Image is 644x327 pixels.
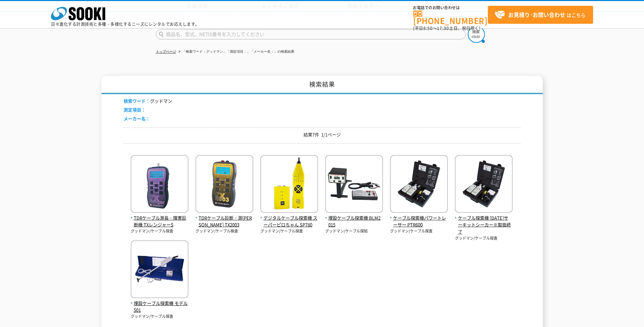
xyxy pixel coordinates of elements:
a: トップページ [156,50,176,53]
span: TDRケーブル測長・障害診断機 TXレンジャーS [131,214,188,229]
h1: 検索結果 [102,76,543,94]
span: お電話でのお問い合わせは [413,6,488,10]
p: 日々進化する計測技術と多種・多様化するニーズにレンタルでお応えします。 [51,22,200,26]
img: TXレンジャーS [131,155,188,214]
input: 商品名、型式、NETIS番号を入力してください [156,29,466,39]
p: グッドマン/ケーブル探査 [131,314,188,320]
a: TDRケーブル測長・障害診断機 TXレンジャーS [131,207,188,228]
span: 検索ワード： [124,98,150,104]
span: ケーブル探索機 [DATE]サーキットシーカー※取扱終了 [455,214,513,236]
span: 17:30 [437,25,449,31]
span: 8:50 [423,25,433,31]
span: 埋設ケーブル探索機 BLM2015 [325,214,383,229]
span: はこちら [495,10,586,20]
strong: お見積り･お問い合わせ [508,11,565,19]
span: (平日 ～ 土日、祝日除く) [413,25,480,31]
p: グッドマン/ケーブル探査 [260,228,318,234]
span: 埋設ケーブル探索機 モデル501 [131,300,188,314]
a: 埋設ケーブル探索機 モデル501 [131,293,188,314]
span: デジタルケーブル探索機 スーパーピロちゃん SP780 [260,214,318,229]
span: TDRケーブル診断・測[PERSON_NAME] TX2003 [196,214,253,229]
img: btn_search.png [468,26,485,43]
img: モデル501 [131,240,188,300]
img: 2011サーキットシーカー※取扱終了 [455,155,513,214]
p: グッドマン/ケーブル検査 [196,228,253,234]
span: ケーブル探索機パワートレーサー PTR600 [390,214,448,229]
p: グッドマン/ケーブル探査 [455,236,513,241]
a: 埋設ケーブル探索機 BLM2015 [325,207,383,228]
li: 「検索ワード：グッドマン」「測定項目：」「メーカー名：」の検索結果 [177,48,294,55]
p: グッドマン/ケーブル探査 [390,228,448,234]
a: ケーブル探索機パワートレーサー PTR600 [390,207,448,228]
a: TDRケーブル診断・測[PERSON_NAME] TX2003 [196,207,253,228]
a: ケーブル探索機 [DATE]サーキットシーカー※取扱終了 [455,207,513,236]
a: お見積り･お問い合わせはこちら [488,6,593,24]
span: メーカー名： [124,115,150,122]
span: 測定項目： [124,106,146,113]
img: TX2003 [196,155,253,214]
a: デジタルケーブル探索機 スーパーピロちゃん SP780 [260,207,318,228]
img: SP780 [260,155,318,214]
a: [PHONE_NUMBER] [413,11,488,24]
img: PTR600 [390,155,448,214]
p: 結果7件 1/1ページ [124,131,521,138]
img: BLM2015 [325,155,383,214]
p: グッドマン/ケーブル探知 [325,228,383,234]
li: グッドマン [124,98,172,105]
p: グッドマン/ケーブル探査 [131,228,188,234]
